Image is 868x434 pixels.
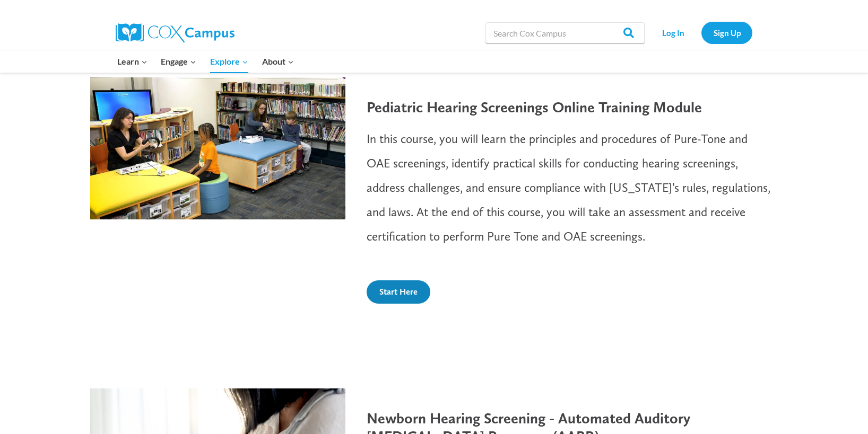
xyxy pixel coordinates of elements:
a: Start Here [367,280,430,304]
nav: Primary Navigation [110,50,300,73]
a: Log In [650,22,696,43]
span: In this course, you will learn the principles and procedures of Pure-Tone and OAE screenings, ide... [367,131,770,244]
span: Start Here [379,287,418,297]
button: Child menu of Explore [203,50,255,73]
input: Search Cox Campus [485,22,645,43]
a: Sign Up [701,22,752,43]
img: Cox Campus [116,23,235,42]
span: Pediatric Hearing Screenings Online Training Module [367,98,702,116]
nav: Secondary Navigation [650,22,752,43]
button: Child menu of Engage [154,50,204,73]
img: EI_12_Screening_Control_b [90,77,345,220]
button: Child menu of About [255,50,301,73]
button: Child menu of Learn [110,50,154,73]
